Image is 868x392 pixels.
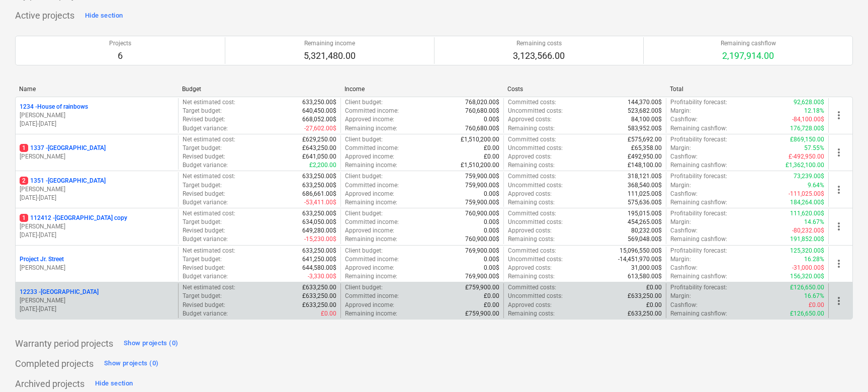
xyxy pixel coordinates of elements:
p: 0.00$ [484,226,499,235]
p: £0.00 [321,309,336,318]
p: -80,232.00$ [792,226,824,235]
p: Target budget : [183,181,222,190]
p: 760,900.00$ [465,209,499,218]
p: Remaining costs : [508,309,555,318]
p: 633,250.00$ [302,209,336,218]
p: Cashflow : [670,301,698,309]
p: Approved income : [345,190,394,198]
p: -31,000.00$ [792,264,824,272]
p: Remaining cashflow : [670,235,727,244]
p: 2,197,914.00 [721,50,776,62]
p: 640,450.00$ [302,107,336,115]
span: more_vert [833,258,845,270]
p: 613,580.00$ [628,272,662,281]
p: Projects [109,39,131,48]
p: Committed costs : [508,135,556,144]
p: Cashflow : [670,190,698,198]
p: Committed income : [345,255,399,264]
p: Committed income : [345,292,399,300]
p: Committed costs : [508,98,556,107]
div: Income [344,86,499,93]
p: Profitability forecast : [670,98,727,107]
p: Revised budget : [183,152,225,161]
p: Client budget : [345,247,383,255]
p: 80,232.00$ [631,226,662,235]
p: Remaining costs : [508,124,555,133]
p: Cashflow : [670,152,698,161]
p: Net estimated cost : [183,209,235,218]
p: £0.00 [646,283,662,292]
p: Approved income : [345,264,394,272]
p: 768,020.00$ [465,98,499,107]
div: 1234 -House of rainbows[PERSON_NAME][DATE]-[DATE] [20,103,174,128]
p: 14.67% [804,218,824,226]
p: Net estimated cost : [183,172,235,181]
p: Client budget : [345,98,383,107]
p: Remaining income : [345,235,397,244]
p: 1337 - [GEOGRAPHIC_DATA] [20,144,106,152]
p: Target budget : [183,292,222,300]
div: 21351 -[GEOGRAPHIC_DATA][PERSON_NAME][DATE]-[DATE] [20,177,174,202]
button: Show projects (0) [102,356,161,372]
p: [PERSON_NAME] [20,152,174,161]
p: 583,952.00$ [628,124,662,133]
p: £0.00 [484,301,499,309]
p: Profitability forecast : [670,172,727,181]
p: 112412 - [GEOGRAPHIC_DATA] copy [20,214,127,222]
p: 760,680.00$ [465,107,499,115]
p: Completed projects [15,358,94,370]
p: £633,250.00 [302,283,336,292]
p: 191,852.00$ [790,235,824,244]
p: -15,230.00$ [304,235,336,244]
p: 644,580.00$ [302,264,336,272]
div: Show projects (0) [124,338,178,349]
p: -111,025.00$ [789,190,824,198]
p: 111,620.00$ [790,209,824,218]
div: Costs [507,86,662,93]
p: Remaining income [304,39,356,48]
p: Remaining costs : [508,198,555,207]
p: £1,510,200.00 [461,135,499,144]
p: £-492,950.00 [789,152,824,161]
p: £2,200.00 [309,161,336,170]
button: Hide section [82,8,125,24]
p: Remaining cashflow : [670,309,727,318]
p: Uncommitted costs : [508,107,563,115]
p: 16.67% [804,292,824,300]
p: Budget variance : [183,235,228,244]
div: 1112412 -[GEOGRAPHIC_DATA] copy[PERSON_NAME][DATE]-[DATE] [20,214,174,240]
p: Cashflow : [670,264,698,272]
p: Margin : [670,107,691,115]
p: 633,250.00$ [302,181,336,190]
p: 1234 - House of rainbows [20,103,88,111]
p: £869,150.00 [790,135,824,144]
p: Remaining income : [345,198,397,207]
span: more_vert [833,146,845,159]
p: Revised budget : [183,301,225,309]
p: Remaining income : [345,272,397,281]
p: Approved income : [345,226,394,235]
p: 633,250.00$ [302,172,336,181]
p: 318,121.00$ [628,172,662,181]
p: £0.00 [484,152,499,161]
p: 575,636.00$ [628,198,662,207]
p: Remaining cashflow : [670,124,727,133]
p: 84,100.00$ [631,115,662,124]
p: [DATE] - [DATE] [20,194,174,202]
p: 454,265.00$ [628,218,662,226]
p: 760,680.00$ [465,124,499,133]
p: £65,358.00 [631,144,662,152]
p: 633,250.00$ [302,247,336,255]
p: Remaining costs : [508,235,555,244]
p: Remaining cashflow : [670,272,727,281]
p: Budget variance : [183,272,228,281]
p: 0.00$ [484,115,499,124]
p: Approved costs : [508,264,552,272]
p: Remaining cashflow [721,39,776,48]
p: -84,100.00$ [792,115,824,124]
p: 0.00$ [484,255,499,264]
p: 634,050.00$ [302,218,336,226]
p: Remaining cashflow : [670,161,727,170]
p: £759,900.00 [465,283,499,292]
p: Client budget : [345,135,383,144]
